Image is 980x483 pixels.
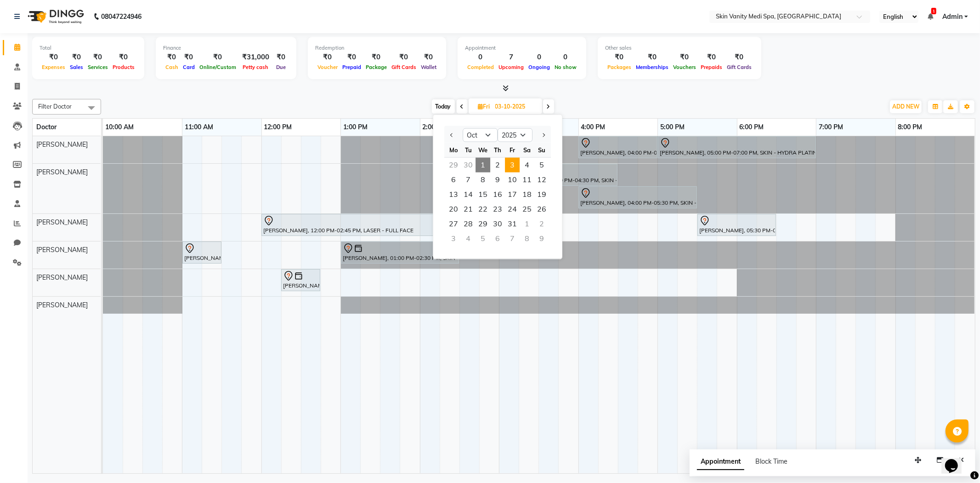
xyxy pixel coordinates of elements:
[505,158,520,172] div: Friday, October 3, 2025
[446,217,461,231] span: 27
[534,143,549,157] div: Su
[737,121,766,134] a: 6:00 PM
[520,158,534,172] div: Saturday, October 4, 2025
[520,217,534,231] div: Saturday, November 1, 2025
[490,172,505,187] div: Thursday, October 9, 2025
[282,270,319,290] div: [PERSON_NAME], 12:15 PM-12:45 PM, SKIN - COSMELAN MASK WITH HOME PACK
[465,52,496,63] div: 0
[892,103,919,110] span: ADD NEW
[896,121,925,134] a: 8:00 PM
[36,246,88,254] span: [PERSON_NAME]
[552,64,579,70] span: No show
[520,143,534,157] div: Sa
[505,202,520,217] div: Friday, October 24, 2025
[505,217,520,231] div: Friday, October 31, 2025
[490,187,505,202] span: 16
[262,215,478,235] div: [PERSON_NAME], 12:00 PM-02:45 PM, LASER - FULL FACE
[163,44,289,52] div: Finance
[520,158,534,172] span: 4
[461,217,476,231] span: 28
[534,158,549,172] span: 5
[505,172,520,187] span: 10
[490,202,505,217] span: 23
[476,217,490,231] div: Wednesday, October 29, 2025
[446,187,461,202] div: Monday, October 13, 2025
[342,243,458,262] div: [PERSON_NAME], 01:00 PM-02:30 PM, SKIN - BTL FOR FACE AND NECK
[552,52,579,63] div: 0
[476,172,490,187] div: Wednesday, October 8, 2025
[476,187,490,202] span: 15
[534,231,549,246] div: Sunday, November 9, 2025
[634,64,671,70] span: Memberships
[505,187,520,202] div: Friday, October 17, 2025
[163,52,181,63] div: ₹0
[461,187,476,202] span: 14
[465,64,496,70] span: Completed
[490,172,505,187] span: 9
[389,52,419,63] div: ₹0
[579,188,696,207] div: [PERSON_NAME], 04:00 PM-05:30 PM, SKIN - HYDRA DELUXE TREATMENT
[340,64,363,70] span: Prepaid
[389,64,419,70] span: Gift Cards
[526,64,552,70] span: Ongoing
[490,143,505,157] div: Th
[476,202,490,217] div: Wednesday, October 22, 2025
[634,52,671,63] div: ₹0
[534,217,549,231] div: Sunday, November 2, 2025
[446,143,461,157] div: Mo
[197,64,238,70] span: Online/Custom
[490,158,505,172] div: Thursday, October 2, 2025
[463,128,498,142] select: Select month
[725,64,754,70] span: Gift Cards
[698,52,725,63] div: ₹0
[520,187,534,202] div: Saturday, October 18, 2025
[505,217,520,231] span: 31
[505,172,520,187] div: Friday, October 10, 2025
[103,121,136,134] a: 10:00 AM
[36,123,57,131] span: Doctor
[698,64,725,70] span: Prepaids
[68,64,85,70] span: Sales
[526,52,552,63] div: 0
[273,52,289,63] div: ₹0
[36,301,88,309] span: [PERSON_NAME]
[476,103,493,110] span: Fri
[942,12,963,22] span: Admin
[85,52,110,63] div: ₹0
[446,158,461,172] div: Monday, September 29, 2025
[579,121,608,134] a: 4:00 PM
[465,44,579,52] div: Appointment
[461,217,476,231] div: Tuesday, October 28, 2025
[725,52,754,63] div: ₹0
[315,44,439,52] div: Redemption
[315,64,340,70] span: Voucher
[534,172,549,187] span: 12
[238,52,273,63] div: ₹31,000
[461,231,476,246] div: Tuesday, November 4, 2025
[432,99,455,114] span: Today
[476,202,490,217] span: 22
[461,143,476,157] div: Tu
[890,100,922,113] button: ADD NEW
[490,231,505,246] div: Thursday, November 6, 2025
[446,217,461,231] div: Monday, October 27, 2025
[446,172,461,187] div: Monday, October 6, 2025
[461,202,476,217] div: Tuesday, October 21, 2025
[181,52,197,63] div: ₹0
[476,231,490,246] div: Wednesday, November 5, 2025
[461,187,476,202] div: Tuesday, October 14, 2025
[110,52,137,63] div: ₹0
[498,128,532,142] select: Select year
[40,64,68,70] span: Expenses
[534,172,549,187] div: Sunday, October 12, 2025
[68,52,85,63] div: ₹0
[505,187,520,202] span: 17
[520,172,534,187] div: Saturday, October 11, 2025
[101,4,142,29] b: 08047224946
[341,121,370,134] a: 1:00 PM
[579,138,657,157] div: [PERSON_NAME], 04:00 PM-05:00 PM, SKIN - HYDRA SIGNATURE TREATMENT
[197,52,238,63] div: ₹0
[23,4,86,29] img: logo
[363,64,389,70] span: Package
[534,202,549,217] div: Sunday, October 26, 2025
